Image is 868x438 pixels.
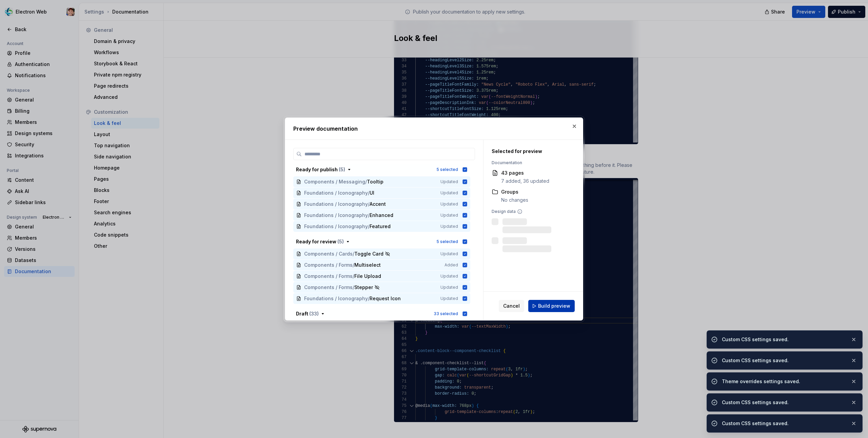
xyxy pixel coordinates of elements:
span: Toggle Card [354,250,383,257]
div: 7 added, 36 updated [501,178,549,184]
span: Components / Forms [304,273,353,280]
div: Custom CSS settings saved. [722,399,845,406]
span: ( 33 ) [309,311,319,316]
div: Documentation [492,160,571,166]
span: / [353,250,354,257]
button: Build preview [528,300,575,312]
span: Accent [370,201,386,207]
span: Tooltip [367,178,383,185]
span: Components / Cards [304,250,353,257]
div: Draft [296,310,319,317]
div: 5 selected [436,239,458,244]
div: Custom CSS settings saved. [722,336,845,343]
div: 43 pages [501,170,549,176]
span: / [368,295,370,302]
div: No changes [501,197,528,203]
span: / [368,190,370,196]
span: / [368,212,370,219]
span: Added [445,262,458,268]
div: 33 selected [434,311,458,316]
span: Updated [440,179,458,184]
h2: Preview documentation [293,125,575,133]
span: Components / Messaging [304,178,365,185]
div: Custom CSS settings saved. [722,420,845,427]
span: Updated [440,285,458,290]
span: Updated [440,251,458,257]
span: Request Icon [370,295,401,302]
span: Updated [440,213,458,218]
div: Selected for preview [492,148,571,155]
div: Theme overrides settings saved. [722,378,845,385]
div: 5 selected [436,167,458,172]
span: ( 5 ) [337,239,344,244]
div: Groups [501,189,528,195]
span: Foundations / Iconography [304,223,368,230]
button: Cancel [499,300,524,312]
span: / [353,273,354,280]
span: / [368,201,370,207]
span: ( 5 ) [339,167,345,172]
span: Multiselect [354,262,381,268]
div: Ready for review [296,238,344,245]
span: Foundations / Iconography [304,201,368,207]
span: Foundations / Iconography [304,190,368,196]
button: Draft (33)33 selected [293,308,470,319]
button: Ready for review (5)5 selected [293,236,470,247]
span: Components / Forms [304,262,353,268]
span: Updated [440,273,458,279]
span: Updated [440,296,458,301]
span: Enhanced [370,212,393,219]
div: Design data [492,209,571,214]
div: Custom CSS settings saved. [722,357,845,364]
span: Stepper [354,284,373,291]
span: Foundations / Iconography [304,212,368,219]
span: UI [370,190,383,196]
span: Cancel [503,303,520,309]
div: Ready for publish [296,166,345,173]
span: File Upload [354,273,381,280]
span: Updated [440,224,458,229]
span: Components / Forms [304,284,353,291]
span: Featured [370,223,391,230]
span: / [353,262,354,268]
span: Updated [440,201,458,207]
span: Build preview [538,303,570,309]
span: / [365,178,367,185]
span: Updated [440,190,458,196]
span: / [353,284,354,291]
button: Ready for publish (5)5 selected [293,164,470,175]
span: Foundations / Iconography [304,295,368,302]
span: / [368,223,370,230]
